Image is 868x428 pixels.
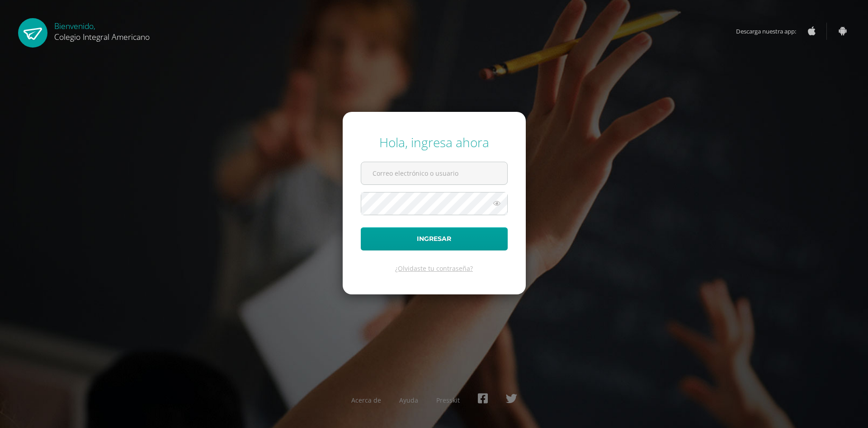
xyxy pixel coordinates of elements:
[399,396,418,404] a: Ayuda
[736,23,805,40] span: Descarga nuestra app:
[361,134,508,151] div: Hola, ingresa ahora
[351,396,381,404] a: Acerca de
[395,264,473,273] a: ¿Olvidaste tu contraseña?
[54,31,150,42] span: Colegio Integral Americano
[361,162,507,184] input: Correo electrónico o usuario
[54,18,150,42] div: Bienvenido,
[361,227,508,250] button: Ingresar
[436,396,460,404] a: Presskit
